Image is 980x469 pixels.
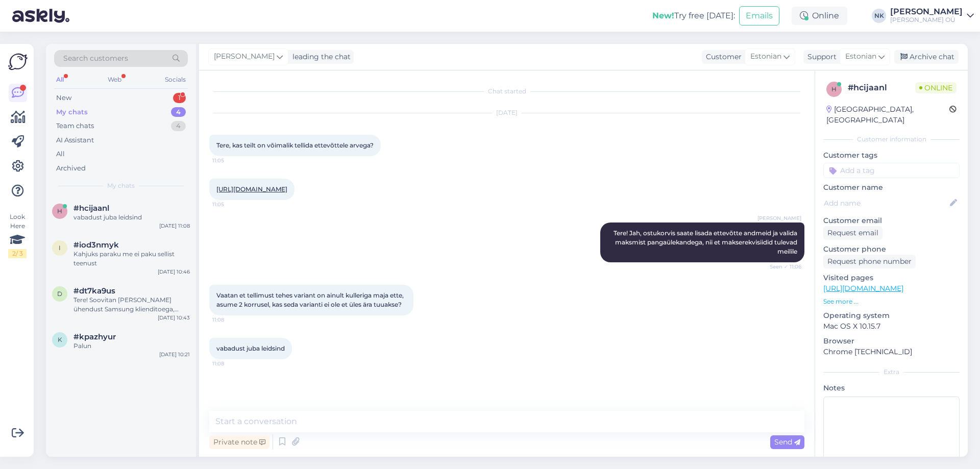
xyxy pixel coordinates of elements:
[823,273,960,283] p: Visited pages
[209,435,269,449] div: Private note
[171,107,186,117] div: 4
[56,163,86,174] div: Archived
[739,6,779,26] button: Emails
[216,291,405,308] span: Vaatan et tellimust tehes variant on ainult kulleriga maja ette, asume 2 korrusel, kas seda varia...
[792,7,847,25] div: Online
[823,182,960,193] p: Customer name
[702,52,742,62] div: Customer
[614,229,799,255] span: Tere! Jah, ostukorvis saate lisada ettevõtte andmeid ja valida maksmist pangaülekandega, nii et m...
[894,50,959,64] div: Archive chat
[890,8,974,24] a: [PERSON_NAME][PERSON_NAME] OÜ
[831,85,837,93] span: h
[823,336,960,347] p: Browser
[774,437,800,447] span: Send
[209,108,804,117] div: [DATE]
[288,52,351,62] div: leading the chat
[73,250,190,268] div: Kahjuks paraku me ei paku sellist teenust
[56,149,65,159] div: All
[823,255,916,268] div: Request phone number
[8,249,27,258] div: 2 / 3
[216,141,374,149] span: Tere, kas teilt on võimalik tellida ettevõttele arvega?
[163,73,188,86] div: Socials
[823,163,960,178] input: Add a tag
[216,344,285,352] span: vabadust juba leidsind
[757,214,801,222] span: [PERSON_NAME]
[216,185,287,193] a: [URL][DOMAIN_NAME]
[73,332,116,341] span: #kpazhyur
[652,10,735,22] div: Try free [DATE]:
[823,347,960,357] p: Chrome [TECHNICAL_ID]
[763,263,801,270] span: Seen ✓ 11:06
[652,11,674,20] b: New!
[107,181,135,190] span: My chats
[56,93,71,103] div: New
[159,351,190,358] div: [DATE] 10:21
[823,215,960,226] p: Customer email
[823,284,903,293] a: [URL][DOMAIN_NAME]
[212,201,251,208] span: 11:05
[59,244,61,252] span: i
[171,121,186,131] div: 4
[848,82,915,94] div: # hcijaanl
[73,204,109,213] span: #hcijaanl
[56,121,94,131] div: Team chats
[56,107,88,117] div: My chats
[8,52,28,71] img: Askly Logo
[73,286,115,295] span: #dt7ka9us
[159,222,190,230] div: [DATE] 11:08
[57,207,62,215] span: h
[212,360,251,367] span: 11:08
[214,51,275,62] span: [PERSON_NAME]
[823,383,960,393] p: Notes
[823,367,960,377] div: Extra
[872,9,886,23] div: NK
[158,268,190,276] div: [DATE] 10:46
[890,16,963,24] div: [PERSON_NAME] OÜ
[173,93,186,103] div: 1
[803,52,837,62] div: Support
[823,244,960,255] p: Customer phone
[823,226,883,240] div: Request email
[57,290,62,298] span: d
[56,135,94,145] div: AI Assistant
[823,135,960,144] div: Customer information
[823,150,960,161] p: Customer tags
[209,87,804,96] div: Chat started
[826,104,949,126] div: [GEOGRAPHIC_DATA], [GEOGRAPHIC_DATA]
[890,8,963,16] div: [PERSON_NAME]
[158,314,190,322] div: [DATE] 10:43
[73,240,119,250] span: #iod3nmyk
[845,51,876,62] span: Estonian
[73,341,190,351] div: Palun
[823,310,960,321] p: Operating system
[58,336,62,343] span: k
[823,321,960,332] p: Mac OS X 10.15.7
[750,51,781,62] span: Estonian
[63,53,128,64] span: Search customers
[8,212,27,258] div: Look Here
[212,316,251,324] span: 11:08
[915,82,957,93] span: Online
[73,213,190,222] div: vabadust juba leidsind
[824,198,948,209] input: Add name
[212,157,251,164] span: 11:05
[106,73,124,86] div: Web
[54,73,66,86] div: All
[823,297,960,306] p: See more ...
[73,295,190,314] div: Tere! Soovitan [PERSON_NAME] ühendust Samsung klienditoega, nemad saavad aidata selle probleemiga...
